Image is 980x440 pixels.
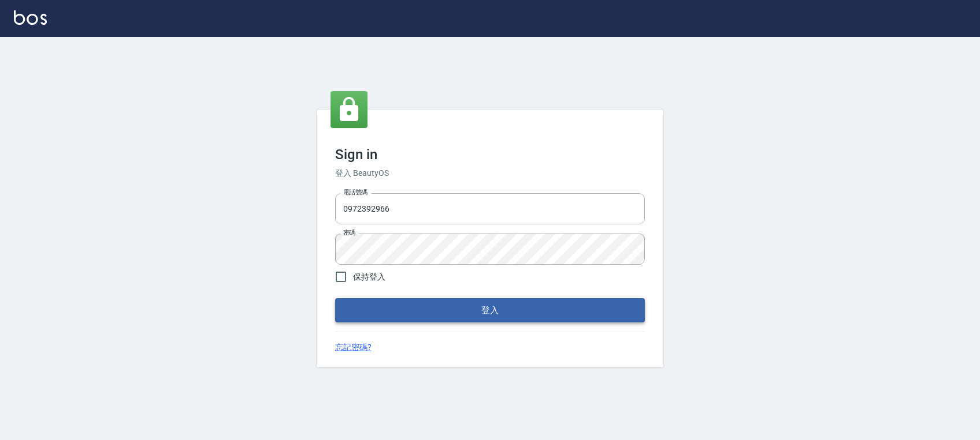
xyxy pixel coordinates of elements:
h3: Sign in [335,146,645,163]
img: Logo [14,10,47,25]
button: 登入 [335,298,645,322]
h6: 登入 BeautyOS [335,167,645,179]
span: 保持登入 [353,271,385,283]
label: 電話號碼 [343,188,367,197]
label: 密碼 [343,228,355,237]
a: 忘記密碼? [335,341,372,353]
